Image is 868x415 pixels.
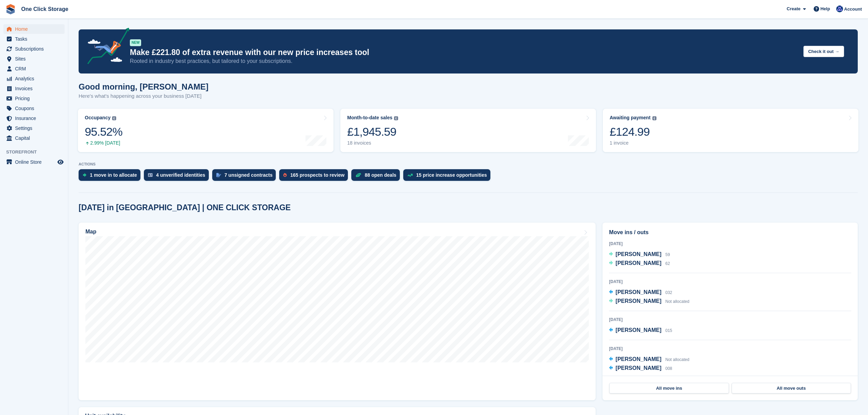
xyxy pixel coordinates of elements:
img: price_increase_opportunities-93ffe204e8149a01c8c9dc8f82e8f89637d9d84a8eef4429ea346261dce0b2c0.svg [407,174,413,177]
a: Occupancy 95.52% 2.99% [DATE] [78,109,334,152]
p: ACTIONS [79,162,858,166]
a: menu [3,104,65,113]
div: 2.99% [DATE] [85,140,122,146]
a: Month-to-date sales £1,945.59 18 invoices [340,109,596,152]
a: [PERSON_NAME] 59 [609,250,670,259]
a: menu [3,123,65,133]
div: Occupancy [85,115,110,121]
a: menu [3,94,65,103]
span: [PERSON_NAME] [615,260,661,266]
div: £124.99 [610,125,656,139]
span: Storefront [6,149,68,156]
div: 95.52% [85,125,122,139]
a: menu [3,34,65,44]
span: [PERSON_NAME] [615,298,661,304]
a: menu [3,157,65,167]
a: menu [3,74,65,83]
a: menu [3,113,65,123]
img: icon-info-grey-7440780725fd019a000dd9b08b2336e03edf1995a4989e88bcd33f0948082b44.svg [112,116,116,120]
a: Preview store [56,158,65,166]
span: Coupons [15,104,56,113]
a: menu [3,54,65,64]
img: contract_signature_icon-13c848040528278c33f63329250d36e43548de30e8caae1d1a13099fd9432cc5.svg [216,173,221,177]
div: 4 unverified identities [156,172,205,178]
a: [PERSON_NAME] 015 [609,326,672,335]
a: menu [3,133,65,143]
div: [DATE] [609,279,851,285]
span: Not allocated [665,357,689,362]
span: Settings [15,123,56,133]
a: [PERSON_NAME] 62 [609,259,670,268]
div: NEW [130,39,141,46]
div: 165 prospects to review [290,172,344,178]
a: Map [79,223,596,400]
div: 1 move in to allocate [90,172,137,178]
h2: [DATE] in [GEOGRAPHIC_DATA] | ONE CLICK STORAGE [79,203,291,212]
img: icon-info-grey-7440780725fd019a000dd9b08b2336e03edf1995a4989e88bcd33f0948082b44.svg [394,116,398,120]
span: Tasks [15,34,56,44]
span: Analytics [15,74,56,83]
span: 59 [665,252,670,257]
span: [PERSON_NAME] [615,251,661,257]
span: Sites [15,54,56,64]
a: [PERSON_NAME] 008 [609,364,672,373]
span: CRM [15,64,56,73]
span: [PERSON_NAME] [615,289,661,295]
div: 15 price increase opportunities [416,172,487,178]
span: Account [844,6,862,13]
a: All move ins [609,383,729,394]
a: All move outs [732,383,851,394]
img: move_ins_to_allocate_icon-fdf77a2bb77ea45bf5b3d319d69a93e2d87916cf1d5bf7949dd705db3b84f3ca.svg [83,173,86,177]
a: [PERSON_NAME] Not allocated [609,355,689,364]
a: [PERSON_NAME] Not allocated [609,297,689,306]
h2: Move ins / outs [609,228,851,237]
span: [PERSON_NAME] [615,327,661,333]
a: [PERSON_NAME] 032 [609,288,672,297]
span: [PERSON_NAME] [615,365,661,371]
h2: Map [85,229,96,235]
h1: Good morning, [PERSON_NAME] [79,82,208,91]
p: Rooted in industry best practices, but tailored to your subscriptions. [130,57,798,65]
span: Subscriptions [15,44,56,54]
a: Awaiting payment £124.99 1 invoice [603,109,858,152]
div: Month-to-date sales [347,115,392,121]
a: 4 unverified identities [144,169,212,184]
span: Invoices [15,84,56,93]
div: [DATE] [609,346,851,352]
a: menu [3,84,65,93]
p: Here's what's happening across your business [DATE] [79,92,208,100]
span: 032 [665,290,672,295]
img: Thomas [836,5,843,12]
span: Not allocated [665,299,689,304]
span: Capital [15,133,56,143]
span: Pricing [15,94,56,103]
div: 88 open deals [365,172,396,178]
p: Make £221.80 of extra revenue with our new price increases tool [130,48,798,57]
span: 62 [665,261,670,266]
img: icon-info-grey-7440780725fd019a000dd9b08b2336e03edf1995a4989e88bcd33f0948082b44.svg [652,116,656,120]
span: Create [787,5,800,12]
a: menu [3,44,65,54]
img: prospect-51fa495bee0391a8d652442698ab0144808aea92771e9ea1ae160a38d050c398.svg [283,173,287,177]
a: menu [3,64,65,73]
a: 1 move in to allocate [79,169,144,184]
a: 88 open deals [351,169,403,184]
img: price-adjustments-announcement-icon-8257ccfd72463d97f412b2fc003d46551f7dbcb40ab6d574587a9cd5c0d94... [82,28,130,67]
a: One Click Storage [18,3,71,15]
div: £1,945.59 [347,125,398,139]
a: 7 unsigned contracts [212,169,280,184]
a: 15 price increase opportunities [403,169,494,184]
a: 165 prospects to review [279,169,351,184]
span: 008 [665,366,672,371]
div: [DATE] [609,317,851,323]
img: verify_identity-adf6edd0f0f0b5bbfe63781bf79b02c33cf7c696d77639b501bdc392416b5a36.svg [148,173,153,177]
div: 1 invoice [610,140,656,146]
button: Check it out → [803,46,844,57]
div: [DATE] [609,241,851,247]
span: Help [820,5,830,12]
span: Insurance [15,113,56,123]
span: Home [15,24,56,34]
a: menu [3,24,65,34]
div: 18 invoices [347,140,398,146]
span: 015 [665,328,672,333]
